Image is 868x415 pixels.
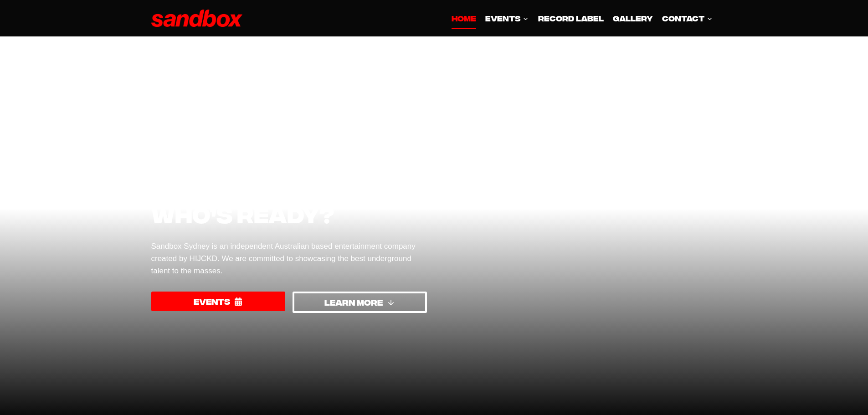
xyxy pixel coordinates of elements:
a: Record Label [533,7,608,29]
a: CONTACT [657,7,717,29]
p: Sandbox Sydney is an independent Australian based entertainment company created by HIJCKD. We are... [151,240,427,277]
span: CONTACT [662,12,712,24]
a: EVENTS [481,7,533,29]
a: HOME [447,7,481,29]
span: EVENTS [194,295,230,308]
span: EVENTS [485,12,529,24]
img: Sandbox [151,10,242,27]
a: LEARN MORE [293,292,427,313]
span: LEARN MORE [324,296,383,309]
h1: Sydney’s biggest monthly event, who’s ready? [151,131,427,229]
a: GALLERY [608,7,657,29]
a: EVENTS [151,292,286,311]
nav: Primary Navigation [447,7,717,29]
